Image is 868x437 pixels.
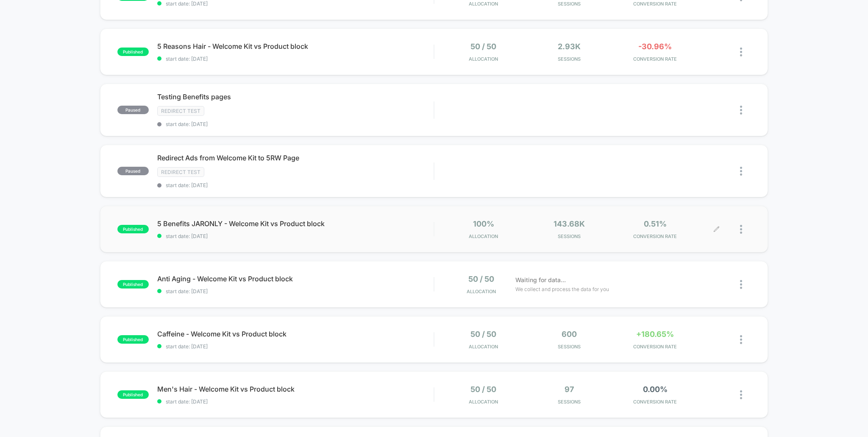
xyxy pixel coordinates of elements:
span: Allocation [469,233,498,239]
span: Redirect Test [157,106,204,116]
span: published [117,48,149,56]
span: Allocation [469,56,498,62]
span: 50 / 50 [470,42,496,51]
img: close [740,280,742,289]
span: start date: [DATE] [157,288,434,294]
span: Allocation [467,289,496,294]
span: Anti Aging - Welcome Kit vs Product block [157,275,434,283]
span: Caffeine - Welcome Kit vs Product block [157,330,434,338]
span: 50 / 50 [470,330,496,339]
span: Allocation [469,399,498,405]
span: paused [117,167,149,175]
span: 50 / 50 [468,275,494,283]
span: start date: [DATE] [157,121,434,127]
img: close [740,167,742,176]
span: start date: [DATE] [157,56,434,62]
img: close [740,48,742,56]
span: +180.65% [636,330,674,339]
span: 5 Benefits JARONLY - Welcome Kit vs Product block [157,219,434,228]
span: Waiting for data... [515,275,566,285]
span: Sessions [529,233,610,239]
span: -30.96% [638,42,672,51]
img: close [740,225,742,234]
span: 143.68k [554,219,585,228]
span: Sessions [529,1,610,7]
img: close [740,106,742,115]
span: CONVERSION RATE [615,399,696,405]
span: start date: [DATE] [157,343,434,350]
span: CONVERSION RATE [615,344,696,350]
span: start date: [DATE] [157,233,434,239]
span: start date: [DATE] [157,398,434,405]
span: Sessions [529,344,610,350]
span: 5 Reasons Hair - Welcome Kit vs Product block [157,42,434,50]
span: We collect and process the data for you [515,285,609,293]
span: published [117,225,149,233]
span: 97 [565,385,574,394]
span: Redirect Test [157,167,204,177]
span: CONVERSION RATE [615,233,696,239]
span: 100% [473,219,494,228]
span: published [117,335,149,344]
span: 50 / 50 [470,385,496,394]
span: Men's Hair - Welcome Kit vs Product block [157,385,434,393]
span: 2.93k [558,42,581,51]
span: Sessions [529,399,610,405]
span: published [117,280,149,289]
span: paused [117,106,149,114]
span: 0.51% [644,219,667,228]
span: Allocation [469,344,498,350]
span: start date: [DATE] [157,0,434,7]
img: close [740,335,742,344]
span: start date: [DATE] [157,182,434,188]
span: 0.00% [643,385,668,394]
span: Allocation [469,1,498,7]
span: published [117,390,149,399]
span: Testing Benefits pages [157,92,434,101]
span: Redirect Ads from Welcome Kit to 5RW Page [157,154,434,162]
span: 600 [562,330,577,339]
img: close [740,390,742,399]
span: Sessions [529,56,610,62]
span: CONVERSION RATE [615,1,696,7]
span: CONVERSION RATE [615,56,696,62]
